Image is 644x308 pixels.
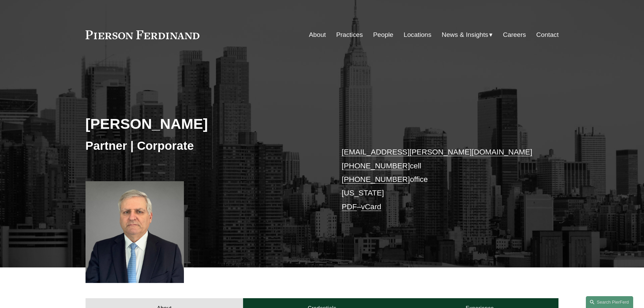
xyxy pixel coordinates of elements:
[342,148,532,156] a: [EMAIL_ADDRESS][PERSON_NAME][DOMAIN_NAME]
[586,296,633,308] a: Search this site
[342,203,357,211] a: PDF
[86,138,322,153] h3: Partner | Corporate
[536,28,558,41] a: Contact
[442,29,488,41] span: News & Insights
[309,28,326,41] a: About
[373,28,393,41] a: People
[404,28,431,41] a: Locations
[361,203,381,211] a: vCard
[503,28,526,41] a: Careers
[336,28,363,41] a: Practices
[442,28,493,41] a: folder dropdown
[342,162,410,170] a: [PHONE_NUMBER]
[342,145,539,214] p: cell office [US_STATE] –
[342,175,410,184] a: [PHONE_NUMBER]
[86,115,322,133] h2: [PERSON_NAME]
